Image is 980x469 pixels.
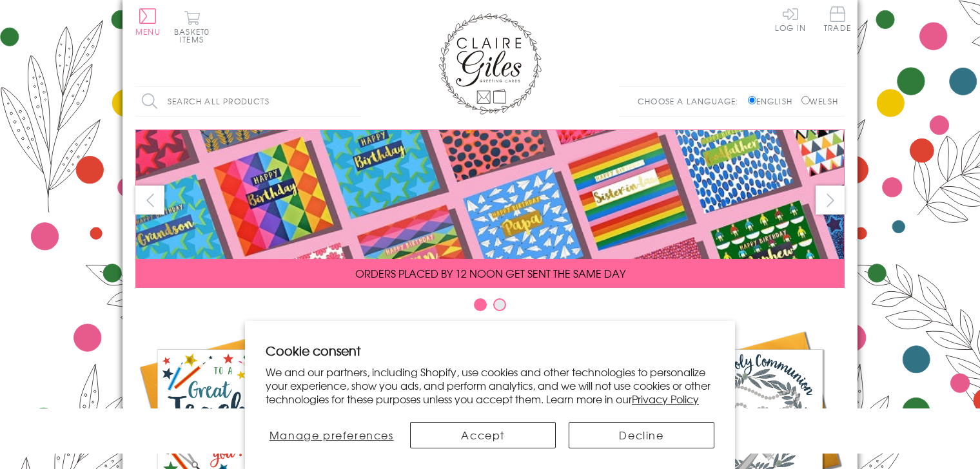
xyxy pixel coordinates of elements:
[135,26,161,37] span: Menu
[135,8,161,35] button: Menu
[816,186,845,215] button: next
[180,26,210,45] span: 0 items
[269,427,394,443] span: Manage preferences
[266,365,714,405] p: We and our partners, including Shopify, use cookies and other technologies to personalize your ex...
[355,265,625,281] span: ORDERS PLACED BY 12 NOON GET SENT THE SAME DAY
[801,96,810,104] input: Welsh
[135,298,845,318] div: Carousel Pagination
[135,186,164,215] button: prev
[824,6,851,34] a: Trade
[638,95,745,107] p: Choose a language:
[801,95,838,107] label: Welsh
[410,422,556,448] button: Accept
[438,13,542,115] img: Claire Giles Greetings Cards
[493,298,506,311] button: Carousel Page 2
[348,87,361,116] input: Search
[474,298,487,311] button: Carousel Page 1 (Current Slide)
[748,95,799,107] label: English
[632,391,699,407] a: Privacy Policy
[775,6,806,32] a: Log In
[569,422,714,448] button: Decline
[135,87,361,116] input: Search all products
[824,6,851,32] span: Trade
[174,10,210,43] button: Basket0 items
[266,422,397,448] button: Manage preferences
[748,96,756,104] input: English
[266,341,714,359] h2: Cookie consent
